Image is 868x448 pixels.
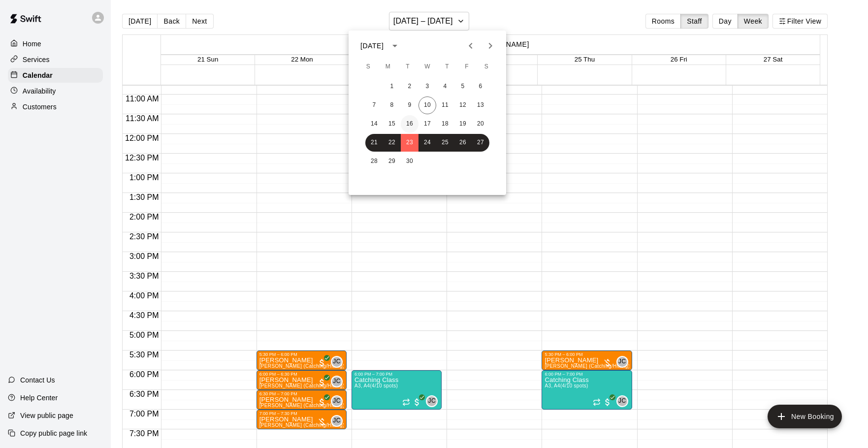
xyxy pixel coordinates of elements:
[383,134,401,152] button: 22
[401,96,418,114] button: 9
[383,96,401,114] button: 8
[418,115,436,133] button: 17
[472,78,489,96] button: 6
[438,57,456,77] span: Thursday
[472,96,489,114] button: 13
[472,134,489,152] button: 27
[383,153,401,170] button: 29
[436,78,454,96] button: 4
[418,57,436,77] span: Wednesday
[360,41,384,51] div: [DATE]
[418,78,436,96] button: 3
[418,134,436,152] button: 24
[383,115,401,133] button: 15
[478,57,495,77] span: Saturday
[401,153,418,170] button: 30
[481,36,500,56] button: Next month
[436,96,454,114] button: 11
[454,134,472,152] button: 26
[454,115,472,133] button: 19
[365,134,383,152] button: 21
[472,115,489,133] button: 20
[383,78,401,96] button: 1
[359,57,377,77] span: Sunday
[401,115,418,133] button: 16
[386,37,403,54] button: calendar view is open, switch to year view
[418,96,436,114] button: 10
[379,57,397,77] span: Monday
[401,78,418,96] button: 2
[436,134,454,152] button: 25
[365,153,383,170] button: 28
[399,57,417,77] span: Tuesday
[436,115,454,133] button: 18
[365,96,383,114] button: 7
[458,57,476,77] span: Friday
[365,115,383,133] button: 14
[401,134,418,152] button: 23
[461,36,481,56] button: Previous month
[454,96,472,114] button: 12
[454,78,472,96] button: 5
